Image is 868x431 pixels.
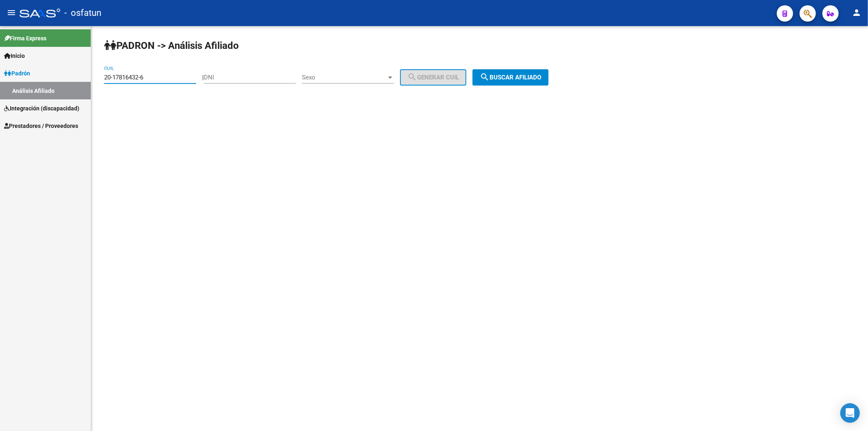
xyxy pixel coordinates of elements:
[480,72,490,82] mat-icon: search
[7,8,16,18] mat-icon: menu
[407,74,459,81] span: Generar CUIL
[4,51,25,60] span: Inicio
[104,40,239,51] strong: PADRON -> Análisis Afiliado
[400,69,466,86] button: Generar CUIL
[840,403,860,423] div: Open Intercom Messenger
[4,121,78,130] span: Prestadores / Proveedores
[4,104,79,113] span: Integración (discapacidad)
[480,74,541,81] span: Buscar afiliado
[472,69,549,86] button: Buscar afiliado
[407,72,417,82] mat-icon: search
[4,34,46,43] span: Firma Express
[302,74,387,81] span: Sexo
[64,4,101,22] span: - osfatun
[202,74,472,81] div: |
[4,69,30,78] span: Padrón
[852,8,861,18] mat-icon: person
